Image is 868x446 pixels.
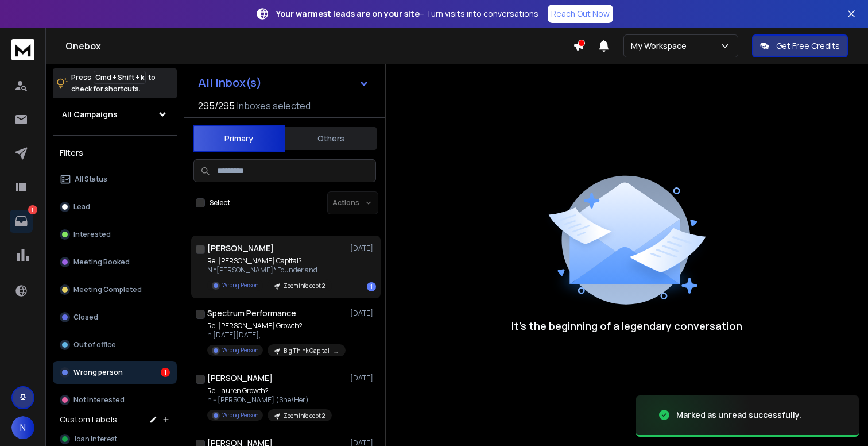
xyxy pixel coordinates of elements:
[53,195,177,218] button: Lead
[73,202,90,212] p: Lead
[189,71,378,94] button: All Inbox(s)
[161,368,170,377] div: 1
[548,5,613,23] a: Reach Out Now
[75,435,117,444] span: loan interest
[53,361,177,384] button: Wrong person1
[53,251,177,274] button: Meeting Booked
[284,282,325,290] p: Zoominfo copt 2
[65,39,573,53] h1: Onebox
[207,395,332,405] p: n -- [PERSON_NAME] (She/Her)
[28,205,37,214] p: 1
[11,416,34,439] button: N
[73,340,116,349] p: Out of office
[53,145,177,161] h3: Filters
[73,313,98,322] p: Closed
[222,346,258,355] p: Wrong Person
[75,175,107,184] p: All Status
[551,8,610,20] p: Reach Out Now
[198,77,262,89] h1: All Inbox(s)
[193,125,285,152] button: Primary
[73,257,130,267] p: Meeting Booked
[207,243,274,254] h1: [PERSON_NAME]
[62,109,118,120] h1: All Campaigns
[284,347,339,355] p: Big Think Capital - LOC
[285,126,377,151] button: Others
[53,103,177,126] button: All Campaigns
[53,168,177,191] button: All Status
[511,318,742,334] p: It’s the beginning of a legendary conversation
[222,281,258,290] p: Wrong Person
[350,244,376,253] p: [DATE]
[73,368,123,377] p: Wrong person
[207,321,345,330] p: Re: [PERSON_NAME] Growth?
[676,409,801,421] div: Marked as unread successfully.
[207,372,273,384] h1: [PERSON_NAME]
[276,8,420,19] strong: Your warmest leads are on your site
[94,71,146,84] span: Cmd + Shift + k
[631,40,691,52] p: My Workspace
[60,414,117,425] h3: Custom Labels
[198,99,235,113] span: 295 / 295
[207,386,332,395] p: Re: Lauren Growth?
[53,333,177,356] button: Out of office
[207,330,345,340] p: n [DATE][DATE],
[10,210,33,233] a: 1
[284,412,325,420] p: Zoominfo copt 2
[207,256,332,266] p: Re: [PERSON_NAME] Capital?
[73,230,111,239] p: Interested
[210,198,230,207] label: Select
[73,395,125,405] p: Not Interested
[71,72,156,95] p: Press to check for shortcuts.
[350,309,376,318] p: [DATE]
[207,307,296,319] h1: Spectrum Performance
[73,285,142,294] p: Meeting Completed
[276,8,538,20] p: – Turn visits into conversations
[237,99,311,113] h3: Inboxes selected
[53,278,177,301] button: Meeting Completed
[53,306,177,329] button: Closed
[367,282,376,291] div: 1
[53,223,177,246] button: Interested
[53,389,177,412] button: Not Interested
[776,40,840,52] p: Get Free Credits
[222,411,258,420] p: Wrong Person
[11,39,34,60] img: logo
[752,34,848,57] button: Get Free Credits
[207,266,332,275] p: N *[PERSON_NAME]* Founder and
[350,374,376,383] p: [DATE]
